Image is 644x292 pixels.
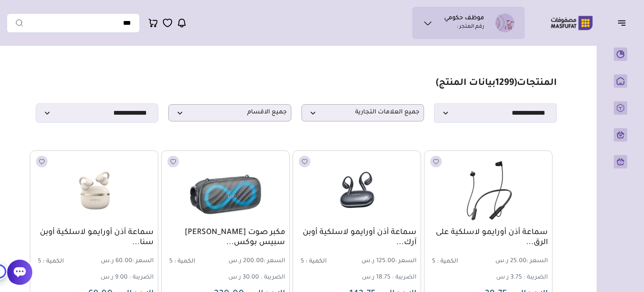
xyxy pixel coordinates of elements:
[306,258,327,265] span: الكمية :
[429,228,548,248] a: سماعة أذن أورايمو لاسلكية على الرق...
[392,274,416,281] span: الضريبة :
[132,258,154,265] span: السعر :
[495,13,514,32] img: محمد بن عبدالرحمن بن محمد النعيم
[301,258,304,265] span: 5
[524,274,548,281] span: الضريبة :
[526,258,548,265] span: السعر :
[95,258,154,266] span: 60.00 ر.س
[496,274,522,281] span: 3.75 ر.س
[166,228,285,248] a: مكبر صوت [PERSON_NAME] سبيس بوكس...
[297,228,416,248] a: سماعة أذن أورايمو لاسلكية أوبن آرك...
[129,274,154,281] span: الضريبة :
[264,258,285,265] span: السعر :
[489,258,548,266] span: 25.00 ر.س
[38,258,41,265] span: 5
[298,155,416,226] img: 20250910151422978062.png
[362,274,390,281] span: 18.75 ر.س
[227,258,285,266] span: 200.00 ر.س
[395,258,416,265] span: السعر :
[34,228,154,248] a: سماعة أذن أورايمو لاسلكية أوبن سنا...
[444,15,484,23] h1: موظف حكومي
[429,155,547,226] img: 20250910151428602614.png
[174,258,195,265] span: الكمية :
[432,258,435,265] span: 5
[261,274,285,281] span: الضريبة :
[545,15,599,31] img: Logo
[35,155,153,226] img: 20250910151406478685.png
[436,78,557,90] h1: المنتجات
[457,23,484,32] p: رقم المتجر :
[173,109,286,117] span: جميع الاقسام
[306,109,419,117] span: جميع العلامات التجارية
[495,79,514,89] span: 1299
[436,79,517,89] span: ( بيانات المنتج)
[301,104,424,121] p: جميع العلامات التجارية
[358,258,417,266] span: 125.00 ر.س
[43,258,64,265] span: الكمية :
[166,155,285,226] img: 2025-09-10-68c1aa3f1323b.png
[169,258,173,265] span: 5
[168,104,291,121] p: جميع الاقسام
[228,274,259,281] span: 30.00 ر.س
[101,274,128,281] span: 9.00 ر.س
[437,258,458,265] span: الكمية :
